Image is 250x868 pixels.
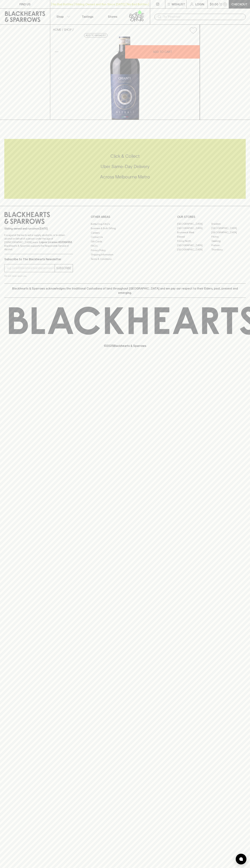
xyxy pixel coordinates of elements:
[91,257,159,261] a: Terms & Conditions
[91,226,159,231] a: Business & Bulk Gifting
[91,244,159,248] a: FAQ's
[91,231,159,235] a: Careers
[172,2,185,6] p: Wishlist
[108,14,117,19] p: Stores
[224,3,226,5] p: 0
[4,233,73,251] p: It is against the law to sell or supply alcohol to, or to obtain alcohol on behalf of a person un...
[211,230,246,235] a: [GEOGRAPHIC_DATA]
[53,28,61,31] a: HOME
[211,222,246,226] a: Braddon
[210,2,218,6] p: $0.00
[211,243,246,248] a: Prahran
[50,9,75,24] button: Shop
[177,226,211,230] a: [GEOGRAPHIC_DATA]
[91,222,159,226] a: Bottle Drop FAQ's
[4,257,73,261] p: Subscribe to The Blackhearts Newsletter
[4,227,73,230] p: Sibling owned and run since [DATE]
[56,14,64,19] p: Shop
[100,9,125,24] a: Stores
[91,253,159,257] a: Shipping Information
[91,215,159,219] p: OTHER AREAS
[64,28,72,31] a: SHOP
[55,264,73,272] button: SUBSCRIBE
[177,243,211,248] a: [GEOGRAPHIC_DATA]
[19,2,31,6] p: FIND US
[239,857,243,861] img: bubble-icon
[211,235,246,239] a: Fitzroy
[7,265,55,271] input: e.g. jane@blackheartsandsparrows.com.au
[211,226,246,230] a: [GEOGRAPHIC_DATA]
[4,164,246,169] h5: Uber Same-Day Delivery
[177,222,211,226] a: [GEOGRAPHIC_DATA]
[4,153,246,159] h5: Click & Collect
[231,2,247,6] p: Checkout
[4,174,246,180] h5: Across Melbourne Metro
[153,50,172,54] p: ADD TO CART
[91,235,159,239] a: Contact Us
[125,45,200,59] button: ADD TO CART
[177,230,211,235] a: Brunswick West
[82,14,93,19] p: Tastings
[91,239,159,244] a: Gift Cards
[211,239,246,243] a: Geelong
[7,286,243,295] p: Blackhearts & Sparrows acknowledges the traditional Custodians of land throughout [GEOGRAPHIC_DAT...
[211,248,246,252] a: Thornbury
[50,37,200,120] img: 40300.png
[4,139,246,199] div: Call to action block
[84,33,107,38] button: Add to wishlist
[177,215,246,219] p: OUR STORES
[177,239,211,243] a: Fitzroy North
[4,274,73,278] p: We will never spam you
[56,266,71,270] p: SUBSCRIBE
[39,241,72,244] strong: Liquor License #32064953
[177,235,211,239] a: Elwood
[91,248,159,252] a: Privacy Policy
[188,26,198,35] button: Add to wishlist
[177,248,211,252] a: [GEOGRAPHIC_DATA]
[195,2,204,6] p: Login
[75,9,100,24] a: Tastings
[163,14,243,20] input: Try "Pinot noir"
